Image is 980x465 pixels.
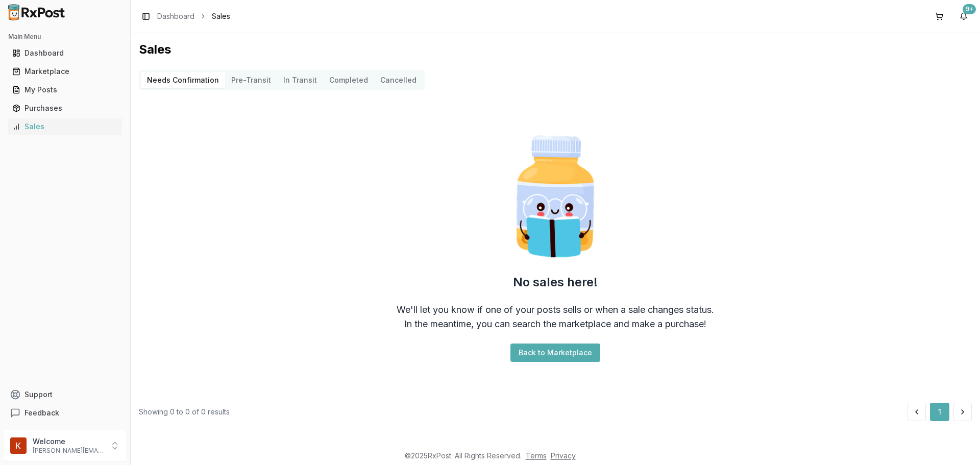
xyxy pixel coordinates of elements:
a: Dashboard [157,11,194,21]
span: Sales [212,11,230,21]
div: My Posts [12,85,118,95]
a: Marketplace [8,62,122,81]
button: Completed [323,72,374,88]
a: Privacy [551,451,576,460]
a: Terms [526,451,547,460]
a: Sales [8,117,122,136]
button: Needs Confirmation [141,72,225,88]
div: We'll let you know if one of your posts sells or when a sale changes status. [397,303,714,317]
h1: Sales [139,41,972,58]
h2: No sales here! [513,274,598,290]
div: In the meantime, you can search the marketplace and make a purchase! [404,317,706,331]
button: Marketplace [4,63,126,80]
div: Showing 0 to 0 of 0 results [139,407,230,417]
button: Sales [4,118,126,135]
nav: breadcrumb [157,11,230,21]
a: My Posts [8,81,122,99]
span: Feedback [24,408,59,418]
div: Sales [12,121,118,132]
button: Cancelled [374,72,423,88]
p: [PERSON_NAME][EMAIL_ADDRESS][DOMAIN_NAME] [33,447,104,455]
div: 9+ [963,4,976,14]
a: Purchases [8,99,122,117]
h2: Main Menu [8,33,122,41]
button: Dashboard [4,45,126,61]
img: Smart Pill Bottle [490,131,621,262]
button: In Transit [277,72,323,88]
button: 9+ [955,8,972,25]
p: Welcome [33,436,104,447]
button: Feedback [4,404,126,422]
a: Dashboard [8,44,122,62]
div: Marketplace [12,66,118,77]
button: Pre-Transit [225,72,277,88]
button: Purchases [4,100,126,116]
img: RxPost Logo [4,4,69,20]
button: Support [4,385,126,404]
div: Purchases [12,103,118,113]
div: Dashboard [12,48,118,58]
img: User avatar [10,437,27,454]
button: 1 [930,403,949,421]
iframe: Intercom live chat [945,430,970,455]
button: Back to Marketplace [510,344,600,362]
button: My Posts [4,82,126,98]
